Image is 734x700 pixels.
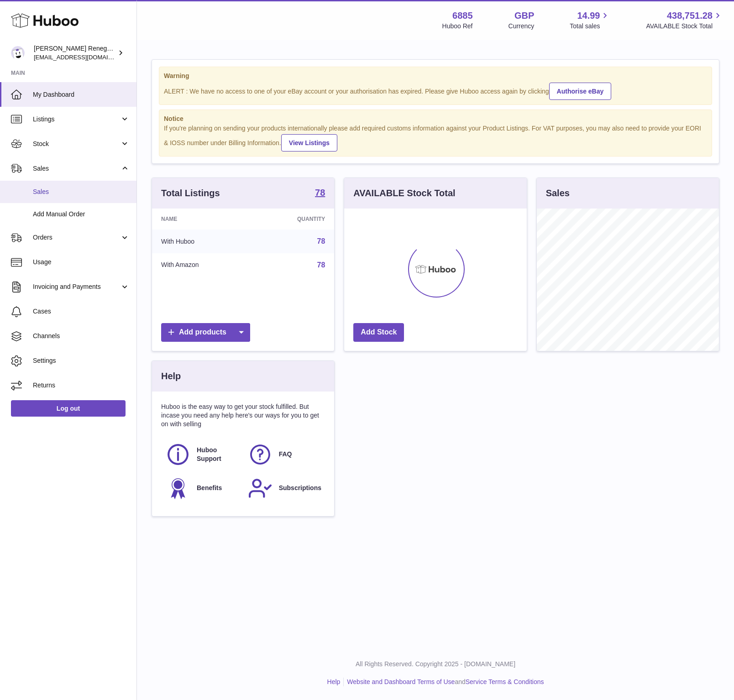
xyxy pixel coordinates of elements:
[24,24,100,31] div: Domain: [DOMAIN_NAME]
[315,188,325,199] a: 78
[161,187,220,199] h3: Total Listings
[248,476,321,501] a: Subscriptions
[164,81,707,100] div: ALERT : We have no access to one of your eBay account or your authorisation has expired. Please g...
[33,282,120,291] span: Invoicing and Payments
[161,323,250,342] a: Add products
[25,53,32,60] img: tab_domain_overview_orange.svg
[33,356,130,365] span: Settings
[33,90,130,99] span: My Dashboard
[33,258,130,266] span: Usage
[197,446,238,463] span: Huboo Support
[166,442,239,467] a: Huboo Support
[347,678,455,685] a: Website and Dashboard Terms of Use
[317,261,325,269] a: 78
[667,10,713,22] span: 438,751.28
[33,140,120,148] span: Stock
[570,10,610,31] a: 14.99 Total sales
[570,22,610,31] span: Total sales
[33,233,120,242] span: Orders
[161,370,181,382] h3: Help
[317,237,325,245] a: 78
[101,54,154,60] div: Keywords by Traffic
[327,678,341,685] a: Help
[646,10,723,31] a: 438,751.28 AVAILABLE Stock Total
[546,187,570,199] h3: Sales
[26,15,45,22] div: v 4.0.25
[164,72,707,80] strong: Warning
[509,22,535,31] div: Currency
[15,15,22,22] img: logo_orange.svg
[33,115,120,124] span: Listings
[152,209,252,230] th: Name
[442,22,473,31] div: Huboo Ref
[164,115,707,123] strong: Notice
[33,381,130,390] span: Returns
[549,83,612,100] a: Authorise eBay
[248,442,321,467] a: FAQ
[152,253,252,277] td: With Amazon
[161,402,325,428] p: Huboo is the easy way to get your stock fulfilled. But incase you need any help here's our ways f...
[281,134,337,151] a: View Listings
[514,10,534,22] strong: GBP
[11,46,25,60] img: directordarren@gmail.com
[11,400,126,417] a: Log out
[33,307,130,316] span: Cases
[35,54,82,60] div: Domain Overview
[577,10,600,22] span: 14.99
[33,164,120,173] span: Sales
[252,209,335,230] th: Quantity
[315,188,325,197] strong: 78
[279,484,321,492] span: Subscriptions
[33,332,130,340] span: Channels
[91,53,98,60] img: tab_keywords_by_traffic_grey.svg
[353,187,455,199] h3: AVAILABLE Stock Total
[152,230,252,253] td: With Huboo
[15,24,22,31] img: website_grey.svg
[279,450,292,459] span: FAQ
[452,10,473,22] strong: 6885
[33,188,130,196] span: Sales
[34,53,134,61] span: [EMAIL_ADDRESS][DOMAIN_NAME]
[166,476,239,501] a: Benefits
[144,660,727,669] p: All Rights Reserved. Copyright 2025 - [DOMAIN_NAME]
[197,484,222,492] span: Benefits
[34,44,116,62] div: [PERSON_NAME] Renegade Productions -UK account
[164,124,707,151] div: If you're planning on sending your products internationally please add required customs informati...
[344,678,544,686] li: and
[353,323,404,342] a: Add Stock
[466,678,544,685] a: Service Terms & Conditions
[646,22,723,31] span: AVAILABLE Stock Total
[33,210,130,219] span: Add Manual Order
